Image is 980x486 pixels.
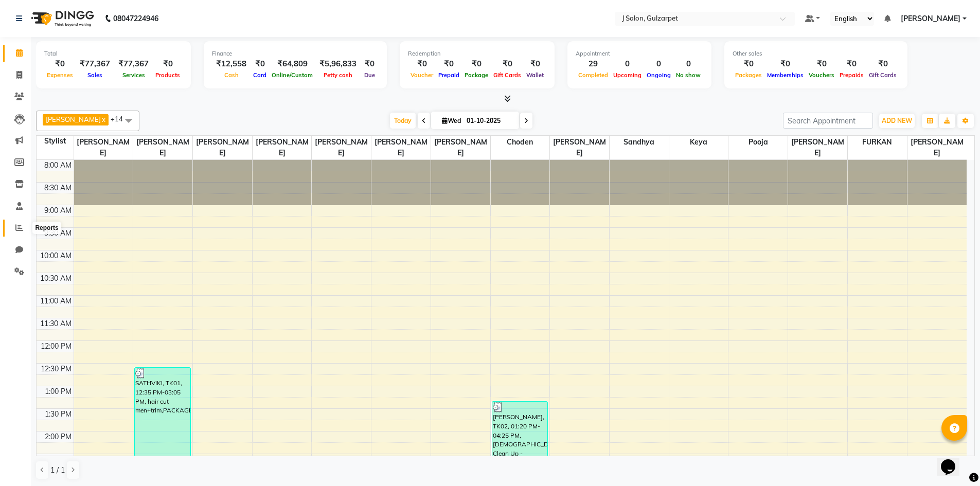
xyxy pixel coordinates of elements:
span: Package [462,71,491,79]
span: Wallet [524,71,546,79]
input: 2025-10-01 [464,113,515,129]
span: [PERSON_NAME] [431,136,490,159]
div: ₹0 [733,58,764,70]
div: Stylist [37,136,74,147]
button: ADD NEW [879,114,915,128]
div: 9:00 AM [42,205,74,216]
div: ₹0 [837,58,866,70]
span: Products [153,71,183,79]
span: Choden [491,136,550,149]
span: Memberships [764,71,806,79]
span: 1 / 1 [50,465,65,476]
div: 11:00 AM [38,296,74,307]
div: ₹77,367 [114,58,153,70]
span: Ongoing [644,71,673,79]
span: Sales [85,71,105,79]
div: ₹0 [361,58,379,70]
img: logo [26,4,97,33]
div: ₹0 [764,58,806,70]
div: ₹0 [866,58,899,70]
div: Redemption [408,49,546,58]
span: Vouchers [806,71,837,79]
span: Online/Custom [269,71,315,79]
div: Reports [32,222,61,234]
div: Other sales [733,49,899,58]
span: Upcoming [611,71,644,79]
div: Total [44,49,183,58]
div: 0 [644,58,673,70]
div: ₹0 [491,58,524,70]
span: [PERSON_NAME] [907,136,967,159]
span: [PERSON_NAME] [901,13,960,24]
span: [PERSON_NAME] [788,136,847,159]
div: 10:30 AM [38,273,74,284]
span: Petty cash [321,71,355,79]
span: Keya [669,136,728,149]
div: 8:30 AM [42,183,74,193]
span: Prepaids [837,71,866,79]
div: ₹0 [251,58,269,70]
span: Cash [222,71,241,79]
span: Gift Cards [491,71,524,79]
div: ₹5,96,833 [315,58,361,70]
div: ₹0 [408,58,436,70]
span: Gift Cards [866,71,899,79]
div: 11:30 AM [38,318,74,329]
span: +14 [111,115,131,123]
div: ₹0 [462,58,491,70]
div: 10:00 AM [38,250,74,261]
div: 2:30 PM [43,454,74,465]
span: Completed [576,71,611,79]
span: Services [120,71,148,79]
span: pooja [728,136,788,149]
div: 1:30 PM [43,409,74,420]
div: 8:00 AM [42,160,74,171]
span: [PERSON_NAME] [46,115,101,123]
div: ₹64,809 [269,58,315,70]
div: 2:00 PM [43,431,74,442]
div: ₹0 [153,58,183,70]
span: Card [251,71,269,79]
div: Finance [212,49,379,58]
div: 12:30 PM [39,364,74,374]
span: Prepaid [436,71,462,79]
div: ₹77,367 [76,58,114,70]
div: ₹0 [524,58,546,70]
span: Packages [733,71,764,79]
span: [PERSON_NAME] [74,136,133,159]
span: Today [390,113,416,129]
span: Expenses [44,71,76,79]
div: 29 [576,58,611,70]
span: ADD NEW [882,117,912,124]
div: 1:00 PM [43,386,74,397]
span: [PERSON_NAME] [550,136,609,159]
b: 08047224946 [113,4,158,33]
div: 0 [611,58,644,70]
div: Appointment [576,49,703,58]
span: No show [673,71,703,79]
span: Wed [439,117,464,124]
span: [PERSON_NAME] [133,136,192,159]
span: [PERSON_NAME] [371,136,431,159]
span: [PERSON_NAME] [312,136,371,159]
div: ₹12,558 [212,58,251,70]
div: ₹0 [806,58,837,70]
div: SATHVIKI, TK01, 12:35 PM-03:05 PM, hair cut men+trim,PACKAGE,PACKAGE [135,368,190,479]
span: Voucher [408,71,436,79]
span: Due [362,71,378,79]
div: 12:00 PM [39,341,74,352]
span: FURKAN [848,136,907,149]
div: ₹0 [436,58,462,70]
span: [PERSON_NAME] [253,136,312,159]
span: Sandhya [610,136,669,149]
div: ₹0 [44,58,76,70]
span: [PERSON_NAME] [193,136,252,159]
iframe: chat widget [937,445,970,476]
div: 0 [673,58,703,70]
a: x [101,115,105,123]
input: Search Appointment [783,113,873,129]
